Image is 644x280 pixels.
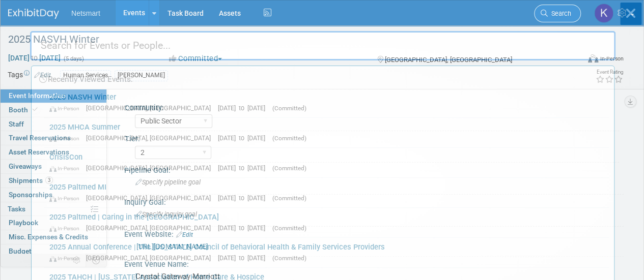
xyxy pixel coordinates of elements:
a: 2025 Annual Conference​ | The [US_STATE] Council of Behavioral Health & Family Services Providers... [44,238,609,267]
span: [DATE] to [DATE] [218,224,270,232]
span: [GEOGRAPHIC_DATA], [GEOGRAPHIC_DATA] [86,134,216,142]
span: (Committed) [272,195,306,202]
span: (Committed) [272,255,306,262]
span: (Committed) [272,135,306,142]
span: [DATE] to [DATE] [218,134,270,142]
span: [DATE] to [DATE] [218,254,270,262]
div: Recently Viewed Events: [37,66,609,88]
input: Search for Events or People... [30,31,615,60]
a: 2025 MHCA Summer In-Person [GEOGRAPHIC_DATA], [GEOGRAPHIC_DATA] [DATE] to [DATE] (Committed) [44,118,609,147]
span: (Committed) [272,105,306,112]
span: In-Person [49,225,84,232]
span: [GEOGRAPHIC_DATA], [GEOGRAPHIC_DATA] [86,104,216,112]
span: (Committed) [272,225,306,232]
span: In-Person [49,135,84,142]
span: [GEOGRAPHIC_DATA], [GEOGRAPHIC_DATA] [86,164,216,172]
a: 2025 Paltmed MI In-Person [GEOGRAPHIC_DATA], [GEOGRAPHIC_DATA] [DATE] to [DATE] (Committed) [44,178,609,207]
span: [GEOGRAPHIC_DATA], [GEOGRAPHIC_DATA] [86,224,216,232]
span: In-Person [49,165,84,172]
span: (Committed) [272,165,306,172]
a: 2025 NASVH Winter​ In-Person [GEOGRAPHIC_DATA], [GEOGRAPHIC_DATA] [DATE] to [DATE] (Committed) [44,88,609,117]
a: 2025 Paltmed | Caring in the [GEOGRAPHIC_DATA] In-Person [GEOGRAPHIC_DATA], [GEOGRAPHIC_DATA] [DA... [44,208,609,237]
span: In-Person [49,255,84,262]
span: [GEOGRAPHIC_DATA], [GEOGRAPHIC_DATA] [86,254,216,262]
span: [GEOGRAPHIC_DATA], [GEOGRAPHIC_DATA] [86,194,216,202]
a: CrisisCon In-Person [GEOGRAPHIC_DATA], [GEOGRAPHIC_DATA] [DATE] to [DATE] (Committed) [44,148,609,177]
span: [DATE] to [DATE] [218,194,270,202]
span: In-Person [49,105,84,112]
span: [DATE] to [DATE] [218,164,270,172]
span: [DATE] to [DATE] [218,104,270,112]
span: In-Person [49,195,84,202]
